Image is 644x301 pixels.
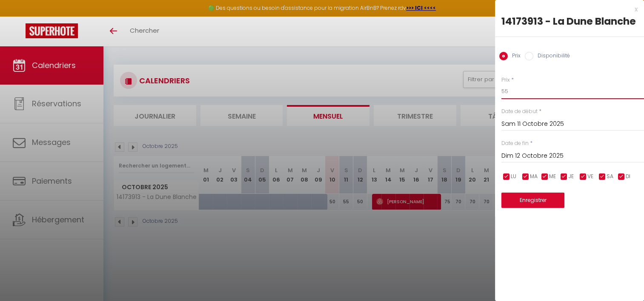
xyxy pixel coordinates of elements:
div: 14173913 - La Dune Blanche [501,14,638,28]
label: Date de début [501,108,538,116]
div: x [495,4,638,14]
span: MA [530,173,538,181]
label: Date de fin [501,139,529,148]
label: Prix [501,76,510,84]
button: Enregistrer [501,193,564,208]
label: Prix [508,52,521,61]
span: SA [607,173,613,181]
span: JE [568,173,574,181]
span: ME [549,173,556,181]
label: Disponibilité [533,52,570,61]
span: DI [626,173,630,181]
span: LU [511,173,516,181]
span: VE [587,173,593,181]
